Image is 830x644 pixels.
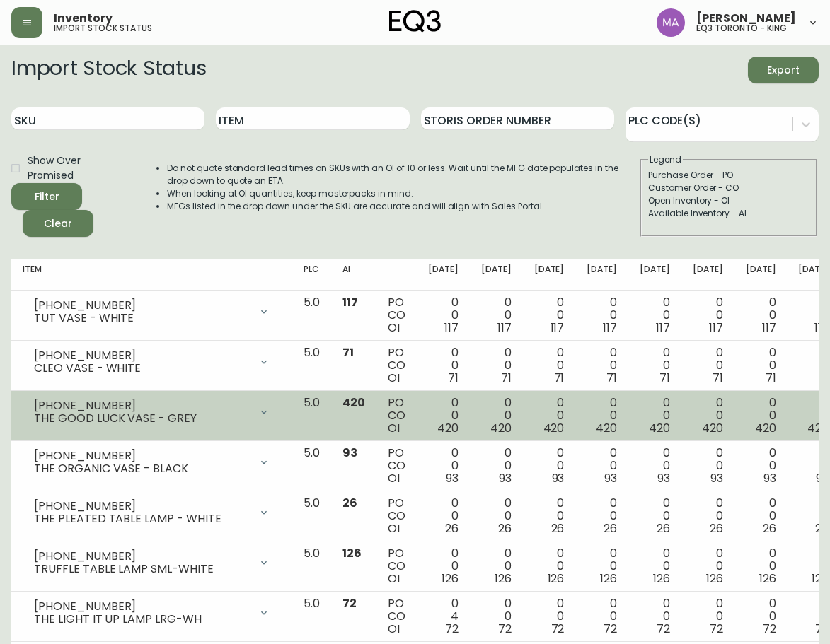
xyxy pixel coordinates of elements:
[816,470,829,486] span: 93
[798,296,829,334] div: 0 0
[696,24,787,33] h5: eq3 toronto - king
[34,450,250,462] div: [PHONE_NUMBER]
[762,320,776,336] span: 117
[11,57,206,83] h2: Import Stock Status
[763,621,776,637] span: 72
[34,563,250,575] div: TRUFFLE TABLE LAMP SML-WHITE
[292,259,331,291] th: PLC
[548,570,565,587] span: 126
[640,346,670,385] div: 0 0
[748,57,819,83] button: Export
[552,470,565,486] span: 93
[34,312,250,324] div: TUT VASE - WHITE
[648,207,809,220] div: Available Inventory - AI
[23,346,281,377] div: [PHONE_NUMBER]CLEO VASE - WHITE
[34,215,82,233] span: Clear
[34,399,250,412] div: [PHONE_NUMBER]
[587,346,617,385] div: 0 0
[815,520,829,537] span: 26
[746,547,776,585] div: 0 0
[766,370,776,386] span: 71
[481,447,512,485] div: 0 0
[710,470,723,486] span: 93
[167,187,639,200] li: When looking at OI quantities, keep masterpacks in mind.
[11,183,82,210] button: Filter
[534,597,565,636] div: 0 0
[653,570,670,587] span: 126
[606,370,617,386] span: 71
[342,445,357,461] span: 93
[812,570,829,587] span: 126
[292,541,331,592] td: 5.0
[648,194,809,207] div: Open Inventory - OI
[167,162,639,187] li: Do not quote standard lead times on SKUs with an OI of 10 or less. Wait until the MFG date popula...
[798,447,829,485] div: 0 0
[342,344,354,361] span: 71
[34,362,250,375] div: CLEO VASE - WHITE
[446,470,459,486] span: 93
[388,320,400,336] span: OI
[657,621,670,637] span: 72
[575,259,628,291] th: [DATE]
[34,349,250,362] div: [PHONE_NUMBER]
[706,570,723,587] span: 126
[746,346,776,385] div: 0 0
[648,169,809,182] div: Purchase Order - PO
[23,597,281,628] div: [PHONE_NUMBER]THE LIGHT IT UP LAMP LRG-WH
[696,13,796,24] span: [PERSON_NAME]
[34,500,250,513] div: [PHONE_NUMBER]
[499,470,512,486] span: 93
[388,470,400,486] span: OI
[23,447,281,478] div: [PHONE_NUMBER]THE ORGANIC VASE - BLACK
[534,497,565,535] div: 0 0
[746,597,776,636] div: 0 0
[388,370,400,386] span: OI
[818,370,829,386] span: 71
[445,621,459,637] span: 72
[490,420,512,436] span: 420
[34,600,250,613] div: [PHONE_NUMBER]
[523,259,576,291] th: [DATE]
[600,570,617,587] span: 126
[734,259,788,291] th: [DATE]
[640,547,670,585] div: 0 0
[640,447,670,485] div: 0 0
[702,420,723,436] span: 420
[481,497,512,535] div: 0 0
[640,597,670,636] div: 0 0
[292,592,331,642] td: 5.0
[442,570,459,587] span: 126
[501,370,512,386] span: 71
[710,520,723,537] span: 26
[23,296,281,327] div: [PHONE_NUMBER]TUT VASE - WHITE
[292,491,331,541] td: 5.0
[798,346,829,385] div: 0 0
[587,547,617,585] div: 0 0
[657,8,685,37] img: 4f0989f25cbf85e7eb2537583095d61e
[648,182,809,194] div: Customer Order - CO
[534,346,565,385] div: 0 0
[34,550,250,563] div: [PHONE_NUMBER]
[292,341,331,391] td: 5.0
[649,420,670,436] span: 420
[693,547,723,585] div: 0 0
[389,10,442,33] img: logo
[681,259,734,291] th: [DATE]
[657,470,670,486] span: 93
[587,447,617,485] div: 0 0
[388,520,400,537] span: OI
[437,420,459,436] span: 420
[746,296,776,334] div: 0 0
[798,497,829,535] div: 0 0
[763,520,776,537] span: 26
[656,320,670,336] span: 117
[495,570,512,587] span: 126
[35,188,59,206] div: Filter
[551,520,565,537] span: 26
[444,320,459,336] span: 117
[342,495,357,511] span: 26
[640,296,670,334] div: 0 0
[587,296,617,334] div: 0 0
[551,621,565,637] span: 72
[713,370,723,386] span: 71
